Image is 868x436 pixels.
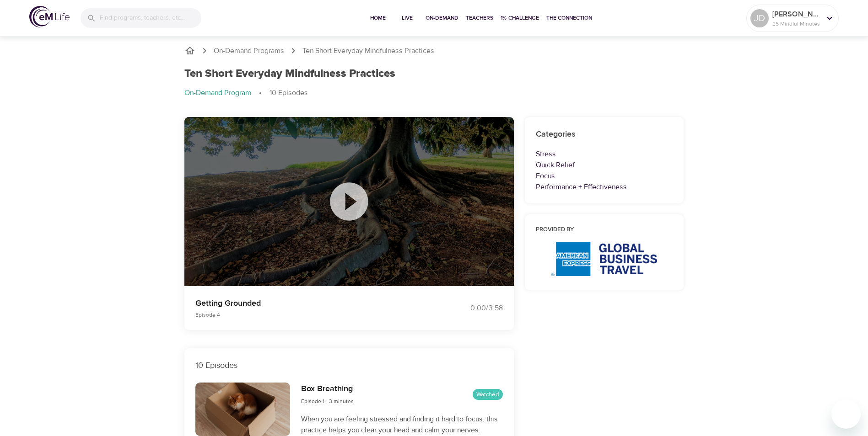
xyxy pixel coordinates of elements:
p: Episode 4 [195,311,423,319]
span: Home [367,13,389,23]
p: 10 Episodes [195,359,503,372]
p: [PERSON_NAME] [772,9,821,20]
h1: Ten Short Everyday Mindfulness Practices [184,67,395,80]
span: The Connection [546,13,592,23]
img: AmEx%20GBT%20logo.png [551,242,657,276]
span: Episode 1 - 3 minutes [301,398,354,405]
p: Focus [536,170,673,181]
span: 1% Challenge [501,13,539,23]
nav: breadcrumb [184,45,684,56]
p: Quick Relief [536,160,673,170]
p: 25 Mindful Minutes [772,20,821,28]
p: On-Demand Program [184,88,251,98]
h6: Categories [536,128,673,141]
p: Performance + Effectiveness [536,181,673,192]
span: Watched [473,390,503,399]
h6: Box Breathing [301,383,354,396]
img: logo [29,6,70,27]
p: Getting Grounded [195,297,423,309]
p: Ten Short Everyday Mindfulness Practices [302,46,434,56]
p: Stress [536,149,673,160]
p: When you are feeling stressed and finding it hard to focus, this practice helps you clear your he... [301,414,502,436]
span: Teachers [466,13,493,23]
span: On-Demand [426,13,458,23]
p: 10 Episodes [270,88,308,98]
a: On-Demand Programs [214,46,284,56]
div: 0:00 / 3:58 [434,303,503,314]
h6: Provided by [536,225,673,235]
nav: breadcrumb [184,88,684,99]
input: Find programs, teachers, etc... [100,8,201,28]
iframe: Button to launch messaging window [831,399,861,429]
span: Live [396,13,418,23]
div: JD [750,9,769,27]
